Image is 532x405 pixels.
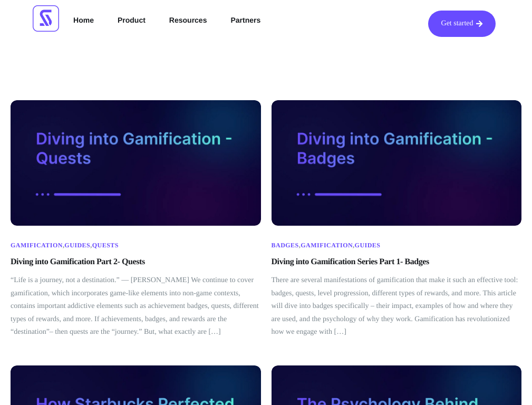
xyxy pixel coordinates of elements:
[272,242,299,249] a: Badges
[65,11,102,30] a: Home
[272,242,381,249] span: , ,
[33,5,59,32] img: Scrimmage Square Icon Logo
[272,159,522,167] a: Diving into Gamification Series Part 1- Badges
[110,11,153,30] a: Product
[428,11,496,37] a: Get started
[11,274,261,339] p: “Life is a journey, not a destination.” ― [PERSON_NAME] We continue to cover gamification, which ...
[11,100,261,226] img: Diving into Gamification - Quests
[65,11,268,30] nav: Menu
[355,242,381,249] a: Guides
[11,242,119,249] span: , ,
[11,257,145,266] a: Diving into Gamification Part 2- Quests
[272,257,429,266] a: Diving into Gamification Series Part 1- Badges
[272,274,522,339] p: There are several manifestations of gamification that make it such an effective tool: badges, que...
[301,242,353,249] a: Gamification
[272,100,522,226] img: Diving into gamification - badges (Thumbnail)
[223,11,268,30] a: Partners
[161,11,215,30] a: Resources
[11,159,261,167] a: Diving into Gamification Part 2- Quests
[64,242,90,249] a: Guides
[11,242,63,249] a: Gamification
[92,242,119,249] a: Quests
